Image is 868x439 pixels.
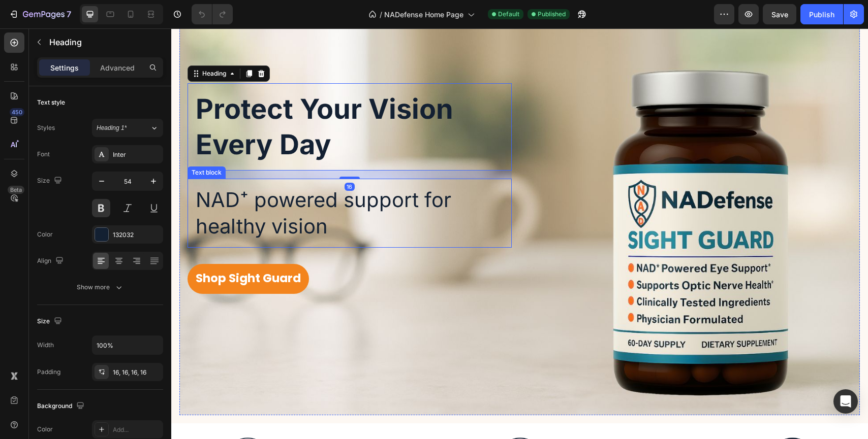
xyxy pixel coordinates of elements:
div: Size [37,315,64,328]
div: 16, 16, 16, 16 [113,368,161,377]
div: Show more [77,282,124,292]
div: Styles [37,123,55,132]
div: Text style [37,98,65,107]
p: Settings [50,62,79,73]
a: Shop Sight Guard [16,235,138,265]
button: Save [763,4,796,24]
div: Background [37,399,86,413]
div: Text block [18,140,52,149]
div: Color [37,230,53,239]
p: Advanced [100,62,135,73]
p: NAD⁺ powered support for healthy vision [24,158,322,211]
div: Align [37,254,66,268]
button: Heading 1* [92,119,163,137]
div: Width [37,341,54,350]
div: 450 [10,108,24,116]
div: Undo/Redo [192,4,233,24]
span: Save [771,10,788,19]
span: NADefense Home Page [384,9,463,20]
span: Heading 1* [97,123,127,132]
span: / [380,9,382,20]
button: Publish [800,4,843,24]
div: Color [37,425,53,434]
div: Font [37,150,50,159]
div: Inter [113,150,161,159]
div: Open Intercom Messenger [833,389,858,414]
button: Show more [37,278,163,296]
div: 16 [173,154,183,162]
span: Default [498,10,519,19]
input: Auto [92,336,163,354]
span: Published [538,10,566,19]
div: Add... [113,425,161,434]
button: 7 [4,4,76,24]
iframe: Design area [171,28,868,439]
p: 7 [67,8,71,20]
div: 132032 [113,230,161,240]
div: Size [37,174,64,188]
p: Heading [49,36,159,48]
div: Beta [8,186,24,194]
strong: Shop Sight Guard [24,242,130,258]
div: Padding [37,367,60,377]
div: Publish [809,9,834,20]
